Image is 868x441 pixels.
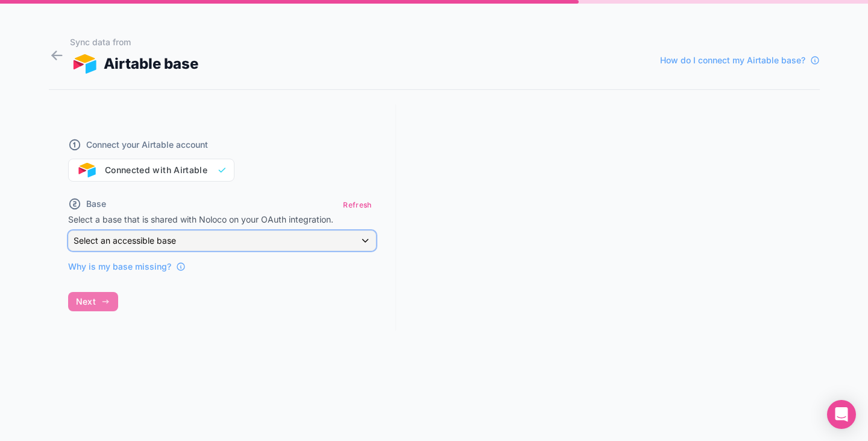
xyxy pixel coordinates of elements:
span: Base [86,198,106,210]
h1: Sync data from [70,36,199,48]
button: Select an accessible base [68,230,376,251]
span: Select an accessible base [74,235,176,246]
div: Open Intercom Messenger [827,400,856,429]
div: Airtable base [70,53,199,75]
img: AIRTABLE [70,54,99,74]
span: How do I connect my Airtable base? [660,54,805,66]
a: Why is my base missing? [68,261,186,273]
span: Connect your Airtable account [86,139,208,151]
a: How do I connect my Airtable base? [660,54,820,66]
span: Why is my base missing? [68,261,171,273]
p: Select a base that is shared with Noloco on your OAuth integration. [68,214,376,226]
button: Refresh [339,196,376,214]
